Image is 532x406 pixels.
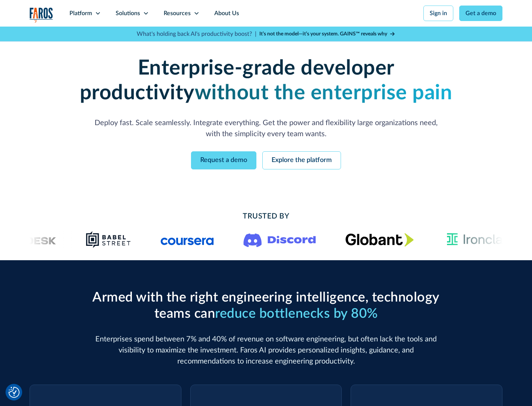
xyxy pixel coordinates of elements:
strong: Enterprise-grade developer productivity [80,58,395,103]
a: Sign in [423,6,453,21]
span: reduce bottlenecks by 80% [215,307,378,320]
p: Deploy fast. Scale seamlessly. Integrate everything. Get the power and flexibility large organiza... [89,117,443,140]
img: Logo of the analytics and reporting company Faros. [30,7,53,23]
div: Solutions [116,9,140,18]
a: Request a demo [191,151,256,169]
img: Logo of the online learning platform Coursera. [161,234,214,245]
p: What's holding back AI's productivity boost? | [137,30,256,38]
a: It’s not the model—it’s your system. GAINS™ reveals why [259,30,395,38]
a: Get a demo [459,6,502,21]
button: Cookie Settings [8,387,20,398]
a: home [30,7,53,23]
img: Babel Street logo png [86,231,131,248]
div: Platform [69,9,92,18]
img: Logo of the communication platform Discord. [243,232,316,247]
div: Resources [164,9,191,18]
strong: without the enterprise pain [195,83,453,103]
h2: Trusted By [89,211,443,222]
img: Revisit consent button [8,387,20,398]
img: Globant's logo [345,233,414,247]
p: Enterprises spend between 7% and 40% of revenue on software engineering, but often lack the tools... [89,334,443,367]
a: Explore the platform [262,151,341,169]
strong: It’s not the model—it’s your system. GAINS™ reveals why [259,31,387,37]
h2: Armed with the right engineering intelligence, technology teams can [89,290,443,321]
